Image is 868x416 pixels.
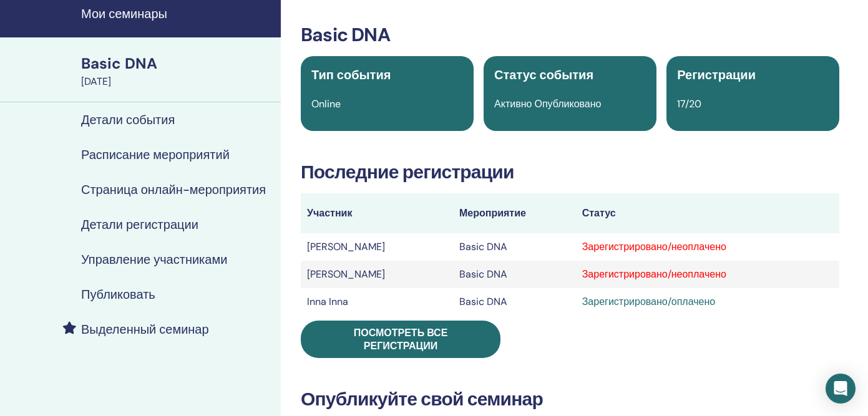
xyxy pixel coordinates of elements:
td: [PERSON_NAME] [301,261,453,288]
span: Регистрации [677,67,756,83]
div: Зарегистрировано/оплачено [582,294,834,309]
td: Basic DNA [453,288,576,316]
h4: Детали регистрации [81,217,198,232]
div: Open Intercom Messenger [826,374,856,404]
div: Зарегистрировано/неоплачено [582,267,834,282]
h3: Последние регистрации [301,161,839,183]
td: Basic DNA [453,233,576,261]
span: Online [311,97,341,110]
a: Посмотреть все регистрации [301,321,500,358]
h4: Управление участниками [81,252,227,267]
td: [PERSON_NAME] [301,233,453,261]
h3: Опубликуйте свой семинар [301,388,839,410]
span: 17/20 [677,97,701,110]
th: Статус [576,193,840,233]
span: Посмотреть все регистрации [354,326,448,352]
h4: Детали события [81,112,175,127]
td: Basic DNA [453,261,576,288]
h4: Мои семинары [81,6,273,21]
h4: Публиковать [81,287,155,302]
span: Статус события [494,67,593,83]
h3: Basic DNA [301,24,839,46]
a: Basic DNA[DATE] [74,53,281,89]
td: Inna Inna [301,288,453,316]
div: [DATE] [81,74,273,89]
th: Мероприятие [453,193,576,233]
th: Участник [301,193,453,233]
span: Активно Опубликовано [494,97,601,110]
h4: Страница онлайн-мероприятия [81,182,266,197]
div: Basic DNA [81,53,273,74]
div: Зарегистрировано/неоплачено [582,239,834,254]
h4: Выделенный семинар [81,322,209,337]
span: Тип события [311,67,391,83]
h4: Расписание мероприятий [81,147,230,162]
